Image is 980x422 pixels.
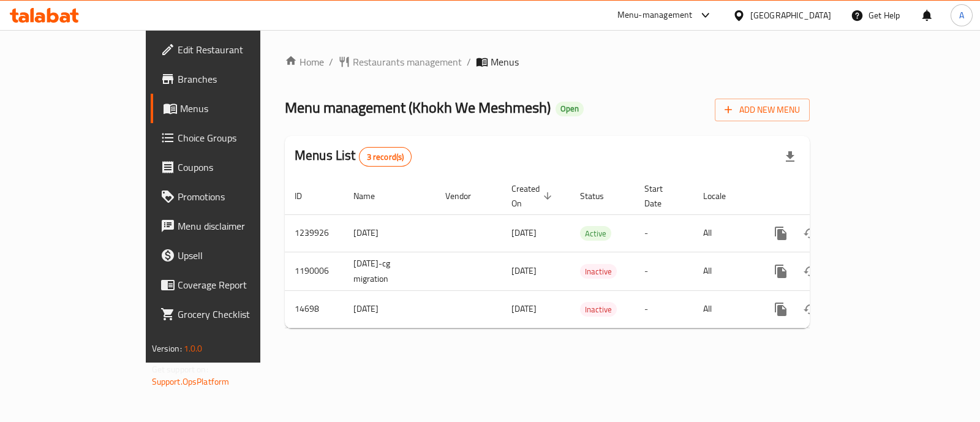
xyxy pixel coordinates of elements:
[178,160,300,175] span: Coupons
[693,214,756,252] td: All
[285,178,894,328] table: enhanced table
[344,214,435,252] td: [DATE]
[151,270,309,300] a: Coverage Report
[152,341,182,356] span: Version:
[617,8,693,23] div: Menu-management
[151,64,309,94] a: Branches
[151,35,309,64] a: Edit Restaurant
[445,189,487,203] span: Vendor
[750,9,831,22] div: [GEOGRAPHIC_DATA]
[353,189,391,203] span: Name
[715,99,810,121] button: Add New Menu
[959,9,964,22] span: A
[178,219,300,233] span: Menu disclaimer
[151,182,309,211] a: Promotions
[580,189,620,203] span: Status
[329,55,333,69] li: /
[796,295,825,324] button: Change Status
[796,219,825,248] button: Change Status
[151,211,309,241] a: Menu disclaimer
[151,153,309,182] a: Coupons
[467,55,471,69] li: /
[511,301,537,317] span: [DATE]
[580,303,617,317] span: Inactive
[178,72,300,86] span: Branches
[766,257,796,286] button: more
[344,290,435,328] td: [DATE]
[295,146,412,167] h2: Menus List
[511,181,556,211] span: Created On
[635,290,693,328] td: -
[178,277,300,292] span: Coverage Report
[184,341,203,356] span: 1.0.0
[644,181,679,211] span: Start Date
[178,307,300,322] span: Grocery Checklist
[725,102,800,118] span: Add New Menu
[766,219,796,248] button: more
[344,252,435,290] td: [DATE]-cg migration
[151,94,309,123] a: Menus
[178,248,300,263] span: Upsell
[693,252,756,290] td: All
[178,189,300,204] span: Promotions
[152,361,208,377] span: Get support on:
[556,104,584,114] span: Open
[766,295,796,324] button: more
[580,302,617,317] div: Inactive
[775,142,805,171] div: Export file
[285,55,810,69] nav: breadcrumb
[353,55,462,69] span: Restaurants management
[796,257,825,286] button: Change Status
[580,226,611,241] div: Active
[151,123,309,153] a: Choice Groups
[151,241,309,270] a: Upsell
[635,214,693,252] td: -
[703,189,742,203] span: Locale
[295,189,318,203] span: ID
[285,290,344,328] td: 14698
[285,94,551,121] span: Menu management ( Khokh We Meshmesh )
[151,300,309,329] a: Grocery Checklist
[556,102,584,116] div: Open
[580,227,611,241] span: Active
[359,147,412,167] div: Total records count
[338,55,462,69] a: Restaurants management
[285,252,344,290] td: 1190006
[511,225,537,241] span: [DATE]
[178,130,300,145] span: Choice Groups
[756,178,894,215] th: Actions
[285,214,344,252] td: 1239926
[152,374,230,390] a: Support.OpsPlatform
[491,55,519,69] span: Menus
[635,252,693,290] td: -
[580,265,617,279] span: Inactive
[693,290,756,328] td: All
[180,101,300,116] span: Menus
[360,151,412,163] span: 3 record(s)
[178,42,300,57] span: Edit Restaurant
[511,263,537,279] span: [DATE]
